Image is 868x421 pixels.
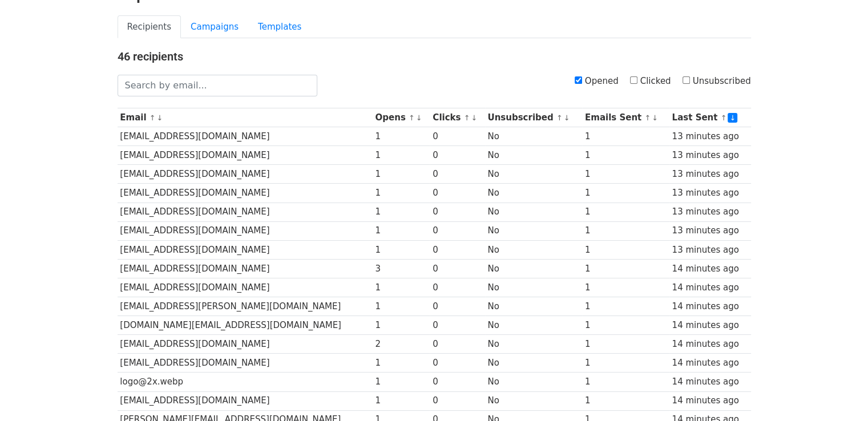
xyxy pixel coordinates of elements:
th: Email [118,108,373,127]
td: No [485,184,583,203]
td: 13 minutes ago [669,203,751,221]
td: 14 minutes ago [669,278,751,297]
td: 14 minutes ago [669,354,751,373]
td: No [485,278,583,297]
td: 0 [430,127,485,146]
input: Opened [575,76,582,84]
td: 1 [373,203,430,221]
td: No [485,165,583,184]
td: 14 minutes ago [669,316,751,335]
td: No [485,316,583,335]
td: 1 [582,203,669,221]
a: ↑ [464,114,470,122]
td: No [485,335,583,354]
label: Clicked [630,75,671,88]
td: No [485,391,583,410]
a: ↓ [157,114,163,122]
td: No [485,127,583,146]
td: 0 [430,259,485,278]
td: [EMAIL_ADDRESS][DOMAIN_NAME] [118,146,373,165]
td: 1 [582,221,669,240]
td: 13 minutes ago [669,221,751,240]
td: 14 minutes ago [669,373,751,391]
td: 1 [582,184,669,203]
td: 1 [373,297,430,316]
td: 1 [373,146,430,165]
td: No [485,203,583,221]
td: 1 [373,165,430,184]
a: Recipients [118,15,181,39]
a: Campaigns [181,15,248,39]
a: ↑ [721,114,727,122]
label: Unsubscribed [683,75,751,88]
td: 1 [582,278,669,297]
td: 0 [430,165,485,184]
td: 0 [430,184,485,203]
iframe: Chat Widget [811,366,868,421]
td: No [485,240,583,259]
td: 1 [582,146,669,165]
td: No [485,297,583,316]
td: 0 [430,221,485,240]
td: 1 [582,354,669,373]
td: 13 minutes ago [669,146,751,165]
a: ↑ [150,114,156,122]
td: 1 [582,391,669,410]
td: 1 [582,335,669,354]
td: [EMAIL_ADDRESS][DOMAIN_NAME] [118,184,373,203]
td: 1 [373,184,430,203]
td: 1 [582,297,669,316]
td: 1 [373,373,430,391]
th: Emails Sent [582,108,669,127]
td: 1 [582,259,669,278]
a: ↓ [728,113,737,123]
td: [EMAIL_ADDRESS][DOMAIN_NAME] [118,259,373,278]
td: 14 minutes ago [669,391,751,410]
td: 0 [430,278,485,297]
th: Clicks [430,108,485,127]
td: 1 [373,316,430,335]
td: No [485,259,583,278]
td: 0 [430,354,485,373]
td: 0 [430,146,485,165]
td: [EMAIL_ADDRESS][DOMAIN_NAME] [118,278,373,297]
td: 1 [582,165,669,184]
td: [EMAIL_ADDRESS][DOMAIN_NAME] [118,203,373,221]
label: Opened [575,75,619,88]
a: ↑ [556,114,563,122]
td: No [485,373,583,391]
td: [EMAIL_ADDRESS][DOMAIN_NAME] [118,165,373,184]
td: 1 [373,127,430,146]
a: ↓ [652,114,658,122]
td: 1 [373,221,430,240]
td: 0 [430,297,485,316]
td: 0 [430,373,485,391]
td: 14 minutes ago [669,335,751,354]
td: 13 minutes ago [669,127,751,146]
td: 2 [373,335,430,354]
td: 3 [373,259,430,278]
th: Unsubscribed [485,108,583,127]
td: 0 [430,335,485,354]
td: No [485,221,583,240]
td: 1 [373,391,430,410]
a: ↑ [644,114,651,122]
td: 13 minutes ago [669,240,751,259]
td: [EMAIL_ADDRESS][DOMAIN_NAME] [118,127,373,146]
td: 13 minutes ago [669,184,751,203]
input: Clicked [630,76,637,84]
td: 14 minutes ago [669,259,751,278]
a: ↓ [471,114,477,122]
td: 0 [430,240,485,259]
td: [EMAIL_ADDRESS][DOMAIN_NAME] [118,221,373,240]
td: 13 minutes ago [669,165,751,184]
td: 0 [430,203,485,221]
a: ↓ [564,114,570,122]
td: [EMAIL_ADDRESS][DOMAIN_NAME] [118,335,373,354]
td: 0 [430,391,485,410]
td: No [485,354,583,373]
td: [EMAIL_ADDRESS][DOMAIN_NAME] [118,240,373,259]
td: [DOMAIN_NAME][EMAIL_ADDRESS][DOMAIN_NAME] [118,316,373,335]
input: Search by email... [118,75,317,96]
